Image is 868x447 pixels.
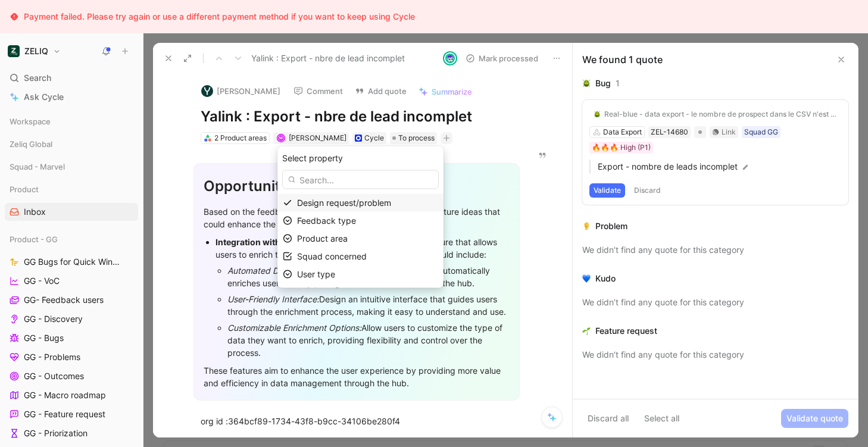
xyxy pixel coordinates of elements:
span: Squad concerned [297,251,367,261]
span: Design request/problem [297,198,391,208]
input: Search... [282,170,439,189]
span: Feedback type [297,215,356,226]
span: Product area [297,233,348,243]
span: User type [297,269,335,279]
span: Select property [282,151,343,165]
